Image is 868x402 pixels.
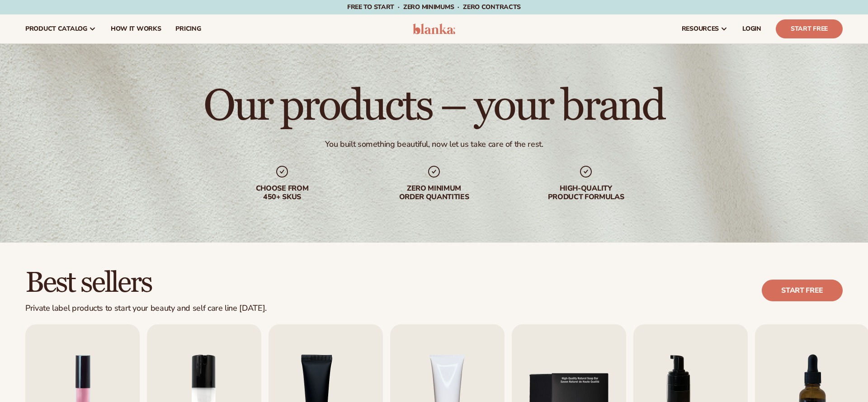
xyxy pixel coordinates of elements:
span: product catalog [25,25,87,33]
div: You built something beautiful, now let us take care of the rest. [325,139,543,150]
span: resources [682,25,719,33]
div: Private label products to start your beauty and self care line [DATE]. [25,304,267,313]
span: LOGIN [742,25,761,33]
span: pricing [175,25,201,33]
div: High-quality product formulas [528,184,644,201]
a: pricing [168,14,208,43]
a: Start free [762,280,843,301]
h1: Our products – your brand [203,85,664,128]
a: How It Works [104,14,169,43]
a: resources [675,14,735,43]
h2: Best sellers [25,268,267,298]
div: Choose from 450+ Skus [224,184,340,201]
a: Start Free [776,19,843,38]
span: Free to start · ZERO minimums · ZERO contracts [347,3,521,11]
span: How It Works [111,25,161,33]
img: logo [413,23,456,34]
a: LOGIN [735,14,769,43]
a: product catalog [18,14,104,43]
div: Zero minimum order quantities [376,184,492,201]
